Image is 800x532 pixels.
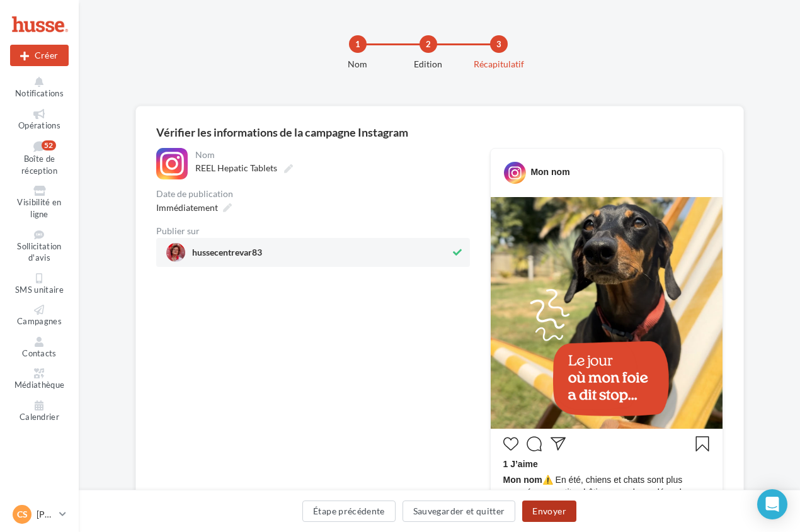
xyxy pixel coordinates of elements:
[10,45,69,66] div: Nouvelle campagne
[403,501,516,522] button: Sauvegarder et quitter
[10,302,69,329] a: Campagnes
[503,436,518,451] svg: J’aime
[10,138,69,178] a: Boîte de réception52
[10,106,69,133] a: Opérations
[10,398,69,425] a: Calendrier
[156,127,723,138] div: Vérifier les informations de la campagne Instagram
[388,58,469,71] div: Edition
[10,183,69,222] a: Visibilité en ligne
[17,508,28,521] span: CS
[156,202,218,213] span: Immédiatement
[10,45,69,66] button: Créer
[349,35,367,53] div: 1
[10,271,69,298] a: SMS unitaire
[10,502,69,526] a: CS [PERSON_NAME]
[527,436,542,451] svg: Commenter
[17,198,61,220] span: Visibilité en ligne
[18,120,60,130] span: Opérations
[37,508,54,521] p: [PERSON_NAME]
[17,316,62,326] span: Campagnes
[302,501,396,522] button: Étape précédente
[156,227,470,235] div: Publier sur
[14,380,65,390] span: Médiathèque
[10,334,69,361] a: Contacts
[503,458,710,473] div: 1 J’aime
[551,436,566,451] svg: Partager la publication
[757,489,787,519] div: Open Intercom Messenger
[317,58,398,71] div: Nom
[20,412,59,422] span: Calendrier
[10,366,69,393] a: Médiathèque
[420,35,437,53] div: 2
[195,150,467,159] div: Nom
[17,241,61,263] span: Sollicitation d'avis
[490,35,508,53] div: 3
[10,227,69,266] a: Sollicitation d'avis
[156,190,470,198] div: Date de publication
[22,348,57,358] span: Contacts
[15,285,64,295] span: SMS unitaire
[15,88,64,98] span: Notifications
[503,475,542,485] span: Mon nom
[42,140,56,150] div: 52
[195,162,277,173] span: REEL Hepatic Tablets
[192,248,262,262] span: hussecentrevar83
[21,154,57,176] span: Boîte de réception
[459,58,539,71] div: Récapitulatif
[522,501,576,522] button: Envoyer
[530,166,569,178] div: Mon nom
[695,436,710,451] svg: Enregistrer
[10,74,69,101] button: Notifications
